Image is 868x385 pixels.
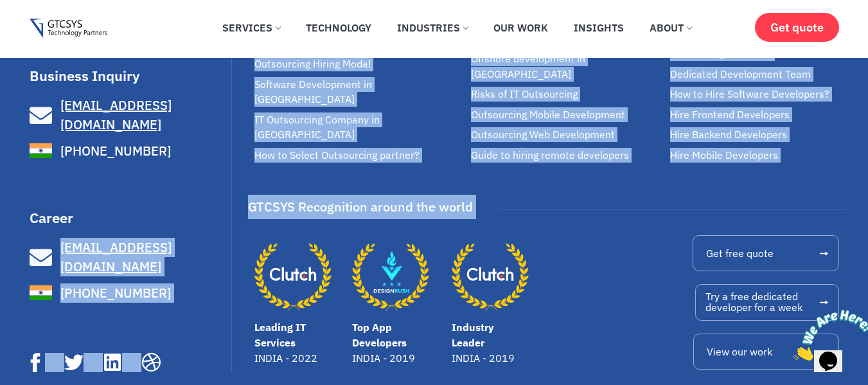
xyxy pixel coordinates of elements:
[254,148,465,163] a: How to Select Outsourcing partner?
[564,13,633,42] a: Insights
[352,350,439,366] p: INDIA - 2019
[452,321,494,349] a: Industry Leader
[452,350,521,366] p: INDIA - 2019
[254,112,465,143] a: IT Outsourcing Company in [GEOGRAPHIC_DATA]
[471,127,664,142] a: Outsourcing Web Development
[254,321,306,349] a: Leading IT Services
[254,57,371,71] span: Outsourcing Hiring Modal
[670,127,846,142] a: Hire Backend Developers
[670,67,846,82] a: Dedicated Development Team
[60,238,172,275] span: [EMAIL_ADDRESS][DOMAIN_NAME]
[707,346,772,357] span: View our work
[254,350,339,366] p: INDIA - 2022
[30,211,228,225] h3: Career
[770,21,824,34] span: Get quote
[670,87,829,102] span: How to Hire Software Developers?
[670,107,790,122] span: Hire Frontend Developers
[706,248,774,258] span: Get free quote
[248,195,473,219] div: GTCSYS Recognition around the world
[471,87,578,102] span: Risks of IT Outsourcing
[670,148,778,163] span: Hire Mobile Developers
[254,238,332,316] a: Leading IT Services
[471,148,629,163] span: Guide to hiring remote developers
[30,69,228,83] h3: Business Inquiry
[670,148,846,163] a: Hire Mobile Developers
[705,291,802,314] span: Try a free dedicated developer for a week
[30,282,228,304] a: [PHONE_NUMBER]
[670,87,846,102] a: How to Hire Software Developers?
[254,57,465,71] a: Outsourcing Hiring Modal
[57,141,171,161] span: [PHONE_NUMBER]
[471,107,664,122] a: Outsourcing Mobile Development
[352,321,407,349] a: Top App Developers
[60,96,172,133] span: [EMAIL_ADDRESS][DOMAIN_NAME]
[670,127,787,142] span: Hire Backend Developers
[484,13,558,42] a: Our Work
[254,77,465,107] a: Software Development in [GEOGRAPHIC_DATA]
[30,139,228,162] a: [PHONE_NUMBER]
[387,13,477,42] a: Industries
[670,67,811,82] span: Dedicated Development Team
[471,51,664,82] a: Offshore development in [GEOGRAPHIC_DATA]
[670,107,846,122] a: Hire Frontend Developers
[296,13,381,42] a: Technology
[213,13,290,42] a: Services
[695,284,838,321] a: Try a free dedicateddeveloper for a week
[30,19,107,39] img: Gtcsys logo
[471,107,625,122] span: Outsourcing Mobile Development
[693,235,838,271] a: Get free quote
[755,13,839,42] a: Get quote
[640,13,701,42] a: About
[788,305,868,366] iframe: chat widget
[352,238,429,316] a: Top App Developers
[471,148,664,163] a: Guide to hiring remote developers
[30,238,228,276] a: [EMAIL_ADDRESS][DOMAIN_NAME]
[471,87,664,102] a: Risks of IT Outsourcing
[30,96,228,134] a: [EMAIL_ADDRESS][DOMAIN_NAME]
[5,5,85,56] img: Chat attention grabber
[452,238,529,316] a: Industry Leader
[693,334,838,370] a: View our work
[471,127,615,142] span: Outsourcing Web Development
[57,283,171,303] span: [PHONE_NUMBER]
[254,148,420,163] span: How to Select Outsourcing partner?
